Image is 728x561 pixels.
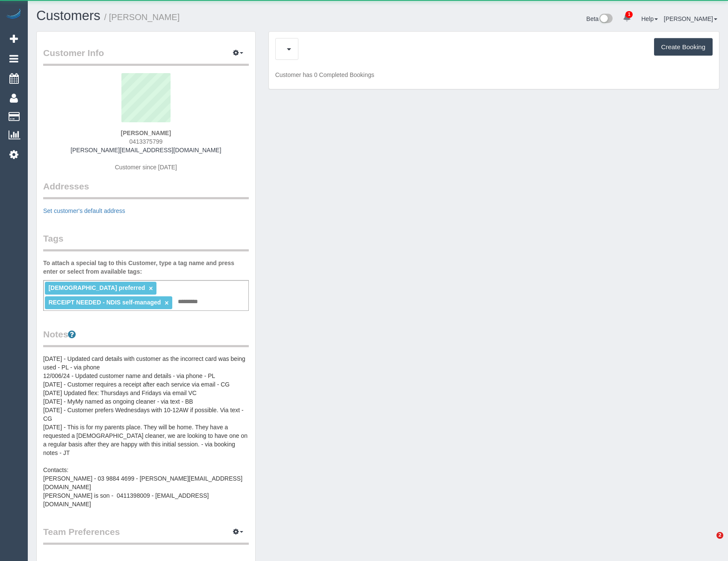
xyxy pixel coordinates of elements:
span: Customer since [DATE] [115,164,177,171]
button: Create Booking [654,38,713,56]
label: To attach a special tag to this Customer, type a tag name and press enter or select from availabl... [43,259,249,276]
legend: Notes [43,328,249,347]
span: RECEIPT NEEDED - NDIS self-managed [48,299,161,306]
img: Automaid Logo [5,9,22,21]
legend: Tags [43,232,249,251]
pre: [DATE] - Updated card details with customer as the incorrect card was being used - PL - via phone... [43,354,249,508]
strong: [PERSON_NAME] [121,130,171,136]
legend: Team Preferences [43,526,249,545]
span: 0413375799 [129,138,162,145]
a: Set customer's default address [43,207,125,214]
a: Beta [587,15,613,22]
a: Customers [36,8,100,23]
span: 2 [716,532,723,539]
iframe: Intercom live chat [699,532,719,552]
img: New interface [598,14,613,25]
a: × [165,299,168,307]
span: 1 [625,11,633,18]
p: Customer has 0 Completed Bookings [275,71,713,79]
span: [DEMOGRAPHIC_DATA] preferred [48,284,145,291]
small: / [PERSON_NAME] [104,12,180,22]
a: 1 [619,9,635,27]
legend: Customer Info [43,47,249,66]
a: Help [641,15,658,22]
a: × [149,285,153,292]
a: [PERSON_NAME][EMAIL_ADDRESS][DOMAIN_NAME] [71,147,221,154]
a: [PERSON_NAME] [664,15,717,22]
